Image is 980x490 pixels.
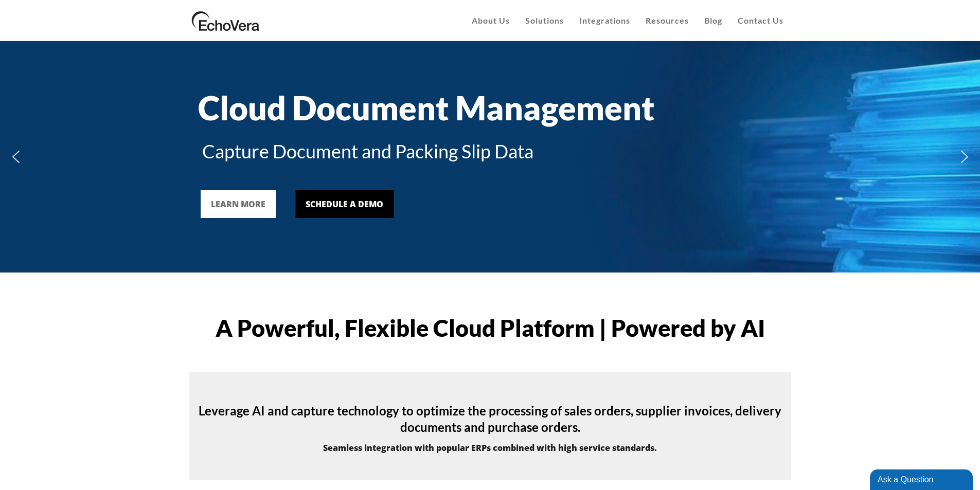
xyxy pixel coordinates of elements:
[956,149,973,165] img: next arrow
[704,15,722,25] span: Blog
[472,15,510,25] span: About Us
[525,15,564,25] span: Solutions
[201,190,276,218] a: LEARN MORE
[189,403,791,435] h4: Leverage AI and capture technology to optimize the processing of sales orders, supplier invoices,...
[646,15,689,25] span: Resources
[738,15,783,25] span: Contact Us
[306,198,383,210] div: Schedule a Demo
[870,467,975,490] iframe: chat widget
[579,15,630,25] span: Integrations
[189,316,791,340] h1: A Powerful, Flexible Cloud Platform | Powered by AI
[189,8,262,33] img: EchoVera
[202,137,778,165] div: Capture Document and Packing Slip Data
[8,149,24,165] img: previous arrow
[211,198,265,210] div: LEARN MORE
[295,190,394,218] a: Schedule a Demo
[323,442,657,453] strong: Seamless integration with popular ERPs combined with high service standards.
[198,88,774,128] div: Cloud Document Management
